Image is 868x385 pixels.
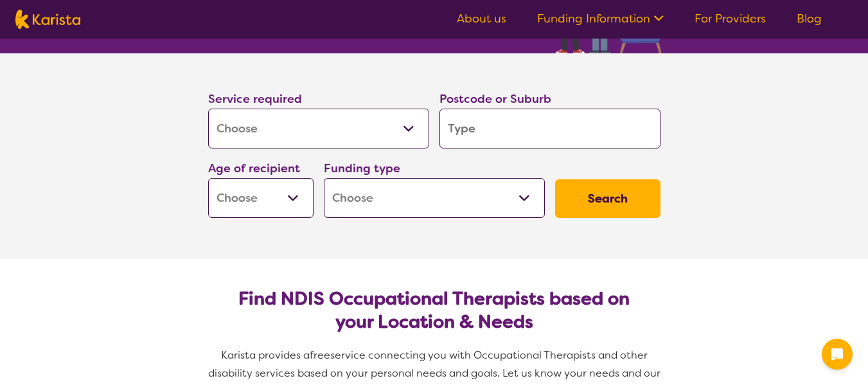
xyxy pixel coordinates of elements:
img: Karista logo [15,10,80,29]
span: Karista provides a [221,348,310,362]
label: Postcode or Suburb [439,91,551,107]
button: Search [555,179,660,218]
a: About us [457,11,506,26]
span: free [310,348,330,362]
a: Funding Information [537,11,664,26]
label: Funding type [324,161,400,176]
h2: Find NDIS Occupational Therapists based on your Location & Needs [218,287,650,334]
input: Type [439,109,660,148]
a: Blog [797,11,822,26]
a: For Providers [695,11,766,26]
label: Age of recipient [208,161,300,176]
label: Service required [208,91,302,107]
